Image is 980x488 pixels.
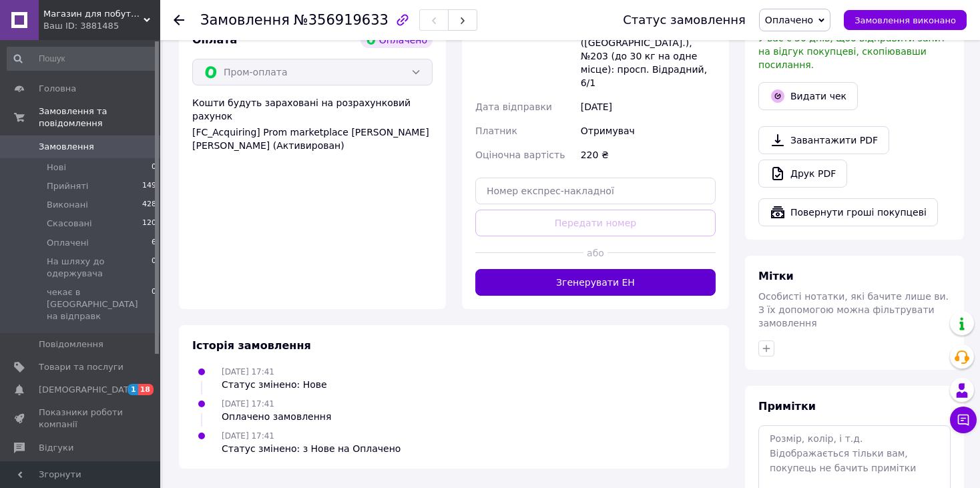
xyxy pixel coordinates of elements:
span: Виконані [47,199,88,211]
span: Оціночна вартість [475,150,565,160]
span: Нові [47,162,66,174]
div: Статус змінено: з Нове на Оплачено [222,442,401,455]
span: Товари та послуги [39,361,124,373]
a: Завантажити PDF [758,126,889,154]
span: Особисті нотатки, які бачите лише ви. З їх допомогою можна фільтрувати замовлення [758,291,949,328]
span: [DEMOGRAPHIC_DATA] [39,384,138,396]
span: 428 [142,199,156,211]
span: Відгуки [39,442,73,454]
span: Повідомлення [39,338,103,350]
span: У вас є 30 днів, щоб відправити запит на відгук покупцеві, скопіювавши посилання. [758,33,946,70]
div: Кошти будуть зараховані на розрахунковий рахунок [192,96,433,152]
span: №356919633 [294,12,389,28]
span: На шляху до одержувача [47,256,152,280]
button: Повернути гроші покупцеві [758,198,938,226]
span: Оплачені [47,237,89,249]
div: Оплачено замовлення [222,410,331,423]
button: Замовлення виконано [844,10,967,30]
span: [DATE] 17:41 [222,399,274,409]
div: Статус замовлення [623,13,746,27]
span: 120 [142,218,156,230]
div: м. [GEOGRAPHIC_DATA] ([GEOGRAPHIC_DATA].), №203 (до 30 кг на одне місце): просп. Відрадний, 6/1 [578,17,718,95]
div: [DATE] [578,95,718,119]
span: Дата відправки [475,101,552,112]
span: 18 [138,384,154,395]
div: 220 ₴ [578,143,718,167]
a: Друк PDF [758,160,847,188]
span: [DATE] 17:41 [222,367,274,377]
span: 0 [152,162,156,174]
button: Чат з покупцем [950,407,977,433]
button: Згенерувати ЕН [475,269,716,296]
input: Номер експрес-накладної [475,178,716,204]
span: Оплата [192,33,237,46]
span: Головна [39,83,76,95]
span: Мітки [758,270,794,282]
span: Історія замовлення [192,339,311,352]
span: 0 [152,256,156,280]
span: 149 [142,180,156,192]
span: Замовлення [39,141,94,153]
span: 0 [152,286,156,323]
div: Ваш ID: 3881485 [43,20,160,32]
span: або [583,246,607,260]
div: Отримувач [578,119,718,143]
span: Замовлення та повідомлення [39,105,160,130]
div: [FC_Acquiring] Prom marketplace [PERSON_NAME] [PERSON_NAME] (Активирован) [192,126,433,152]
span: Прийняті [47,180,88,192]
span: Замовлення [200,12,290,28]
span: Примітки [758,400,816,413]
div: Повернутися назад [174,13,184,27]
input: Пошук [7,47,158,71]
span: [DATE] 17:41 [222,431,274,441]
span: Показники роботи компанії [39,407,124,431]
span: Оплачено [765,15,813,25]
span: Платник [475,126,517,136]
span: чекає в [GEOGRAPHIC_DATA] на відправк [47,286,152,323]
span: Замовлення виконано [854,15,956,25]
div: Оплачено [360,32,433,48]
span: 6 [152,237,156,249]
span: 1 [128,384,138,395]
div: Статус змінено: Нове [222,378,327,391]
span: Магазин для побуту Мамин Хитрун" [43,8,144,20]
button: Видати чек [758,82,858,110]
span: Скасовані [47,218,92,230]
